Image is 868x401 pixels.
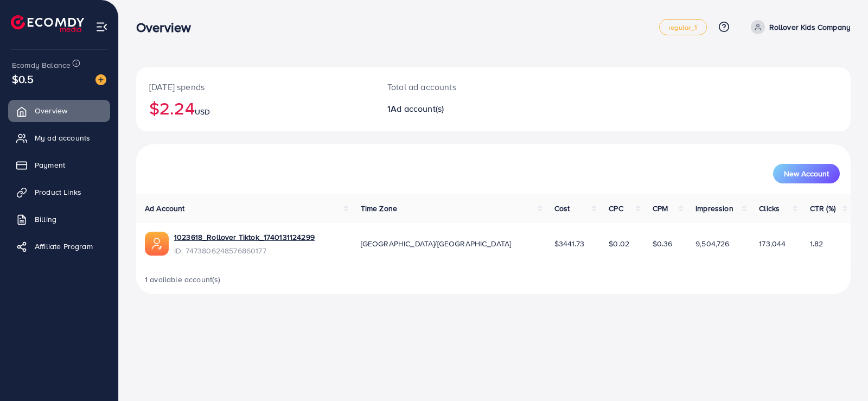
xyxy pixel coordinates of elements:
[810,203,835,214] span: CTR (%)
[35,132,90,143] span: My ad accounts
[387,80,540,93] p: Total ad accounts
[35,241,93,252] span: Affiliate Program
[554,238,584,249] span: $3441.73
[759,203,780,214] span: Clicks
[8,208,110,230] a: Billing
[12,60,71,71] span: Ecomdy Balance
[174,232,315,243] a: 1023618_Rollover Tiktok_1740131124299
[8,235,110,257] a: Affiliate Program
[653,238,673,249] span: $0.36
[609,238,629,249] span: $0.02
[35,105,67,116] span: Overview
[784,170,829,177] span: New Account
[773,164,840,183] button: New Account
[8,181,110,203] a: Product Links
[8,100,110,122] a: Overview
[145,232,169,256] img: ic-ads-acc.e4c84228.svg
[8,127,110,149] a: My ad accounts
[695,203,733,214] span: Impression
[391,103,444,114] span: Ad account(s)
[174,245,315,256] span: ID: 7473806248576860177
[609,203,623,214] span: CPC
[659,19,706,35] a: regular_1
[695,238,729,249] span: 9,504,726
[35,187,81,198] span: Product Links
[136,20,200,35] h3: Overview
[769,21,851,34] p: Rollover Kids Company
[746,20,851,34] a: Rollover Kids Company
[95,21,108,33] img: menu
[195,106,210,117] span: USD
[387,104,540,114] h2: 1
[668,24,697,31] span: regular_1
[554,203,570,214] span: Cost
[145,274,221,285] span: 1 available account(s)
[35,160,65,170] span: Payment
[810,238,824,249] span: 1.82
[95,74,106,85] img: image
[145,203,185,214] span: Ad Account
[361,203,397,214] span: Time Zone
[149,98,361,118] h2: $2.24
[759,238,786,249] span: 173,044
[361,238,512,249] span: [GEOGRAPHIC_DATA]/[GEOGRAPHIC_DATA]
[11,15,84,32] img: logo
[12,71,34,87] span: $0.5
[35,214,56,225] span: Billing
[653,203,668,214] span: CPM
[8,154,110,176] a: Payment
[149,80,361,93] p: [DATE] spends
